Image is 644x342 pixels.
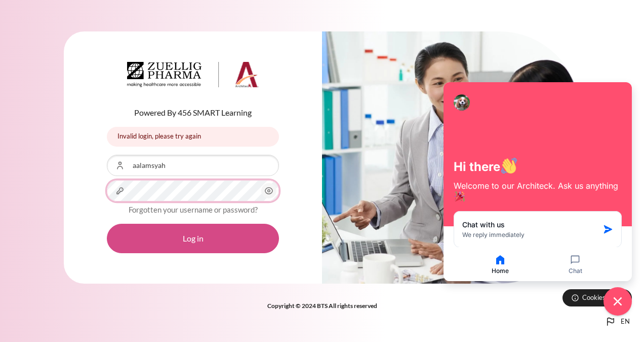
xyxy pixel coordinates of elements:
[107,155,279,176] input: Username or Email Address
[621,317,630,327] span: en
[582,293,624,302] span: Cookies notice
[107,224,279,253] button: Log in
[127,62,259,87] img: Architeck
[600,312,634,332] button: Languages
[107,107,279,119] p: Powered By 456 SMART Learning
[267,302,377,310] strong: Copyright © 2024 BTS All rights reserved
[107,127,279,147] div: Invalid login, please try again
[127,62,259,91] a: Architeck
[129,205,258,214] a: Forgotten your username or password?
[562,289,632,306] button: Cookies notice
